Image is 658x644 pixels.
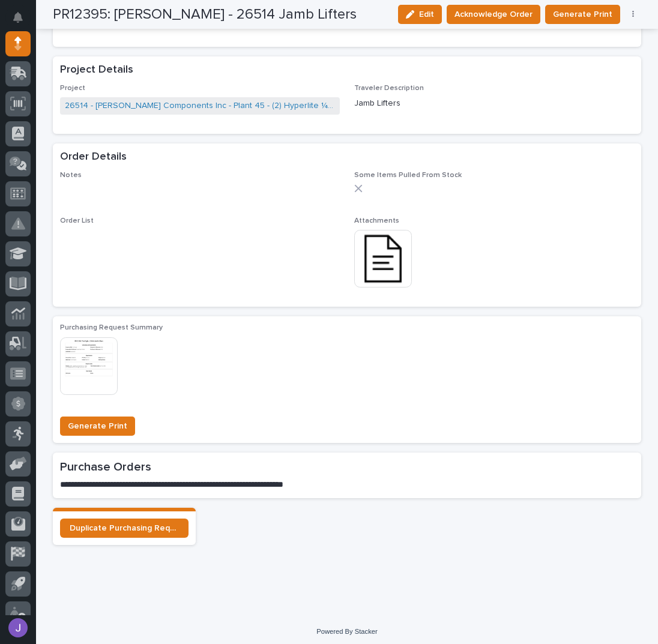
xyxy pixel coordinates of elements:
button: Generate Print [60,417,135,436]
button: Generate Print [545,5,620,24]
span: Edit [419,9,434,20]
a: 26514 - [PERSON_NAME] Components Inc - Plant 45 - (2) Hyperlite ¼ ton bridge cranes; 24’ x 60’ [65,100,335,112]
span: Some Items Pulled From Stock [354,172,462,179]
button: Edit [398,5,442,24]
p: Jamb Lifters [354,97,634,110]
span: Acknowledge Order [454,7,533,22]
h2: Purchase Orders [60,460,634,474]
span: Attachments [354,217,399,224]
span: Generate Print [68,419,127,433]
span: Project [60,85,85,92]
button: Acknowledge Order [447,5,540,24]
a: Powered By Stacker [316,628,377,635]
span: Order List [60,217,94,224]
a: Duplicate Purchasing Request [60,519,189,538]
div: Notifications [15,12,31,31]
span: Notes [60,172,82,179]
span: Purchasing Request Summary [60,324,163,331]
h2: PR12395: [PERSON_NAME] - 26514 Jamb Lifters [53,6,357,23]
span: Generate Print [553,7,612,22]
h2: Project Details [60,64,133,77]
button: users-avatar [5,615,31,640]
button: Notifications [5,5,31,30]
span: Duplicate Purchasing Request [70,524,179,532]
h2: Order Details [60,151,127,164]
span: Traveler Description [354,85,424,92]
